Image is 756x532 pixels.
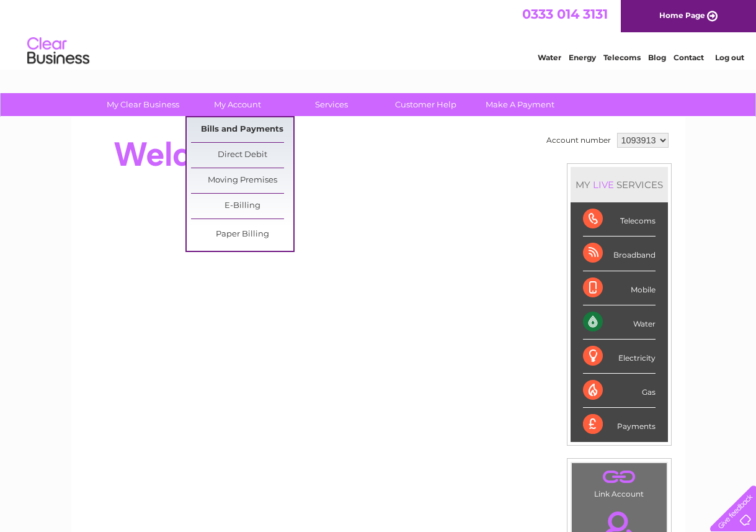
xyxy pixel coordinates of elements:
[375,93,477,116] a: Customer Help
[191,117,293,142] a: Bills and Payments
[583,202,656,237] div: Telecoms
[590,179,616,191] div: LIVE
[191,194,293,219] a: E-Billing
[191,168,293,193] a: Moving Premises
[583,271,656,305] div: Mobile
[538,53,561,62] a: Water
[583,340,656,374] div: Electricity
[571,462,667,502] td: Link Account
[280,93,383,116] a: Services
[571,167,668,202] div: MY SERVICES
[27,32,90,70] img: logo.png
[186,93,288,116] a: My Account
[86,7,672,60] div: Clear Business is a trading name of Verastar Limited (registered in [GEOGRAPHIC_DATA] No. 3667643...
[674,53,704,62] a: Contact
[583,374,656,408] div: Gas
[583,305,656,340] div: Water
[648,53,666,62] a: Blog
[191,143,293,168] a: Direct Debit
[603,53,641,62] a: Telecoms
[92,93,194,116] a: My Clear Business
[543,130,614,151] td: Account number
[569,53,596,62] a: Energy
[583,237,656,271] div: Broadband
[469,93,571,116] a: Make A Payment
[715,53,744,62] a: Log out
[191,222,293,247] a: Paper Billing
[583,408,656,441] div: Payments
[522,6,608,22] a: 0333 014 3131
[575,466,664,488] a: .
